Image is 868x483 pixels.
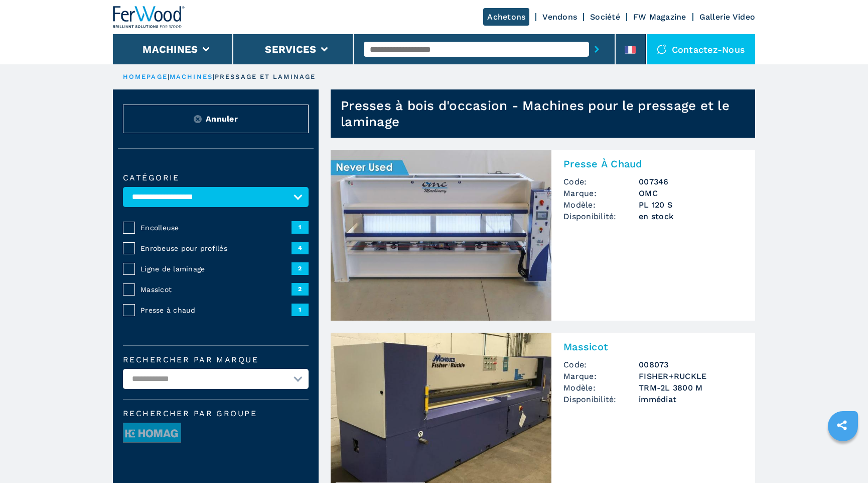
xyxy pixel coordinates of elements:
[215,72,316,81] p: pressage et laminage
[292,283,309,295] span: 2
[123,174,309,182] label: catégorie
[265,43,316,55] button: Services
[140,243,292,253] span: Enrobeuse pour profilés
[633,12,686,22] a: FW Magazine
[589,38,605,61] button: submit-button
[123,356,309,364] label: Rechercher par marque
[639,199,743,211] h3: PL 120 S
[483,8,529,26] a: Achetons
[213,73,215,80] span: |
[699,12,756,22] a: Gallerie Video
[639,359,743,370] h3: 008073
[331,150,551,321] img: Presse À Chaud OMC PL 120 S
[140,284,292,295] span: Massicot
[292,304,309,316] span: 1
[140,305,292,315] span: Presse à chaud
[292,221,309,233] span: 1
[639,176,743,187] h3: 007346
[563,211,639,222] span: Disponibilité:
[639,370,743,382] h3: FISHER+RUCKLE
[639,187,743,199] h3: OMC
[341,98,755,130] h1: Presses à bois d'occasion - Machines pour le pressage et le laminage
[639,382,743,394] h3: TRM-2L 3800 M
[563,359,639,370] span: Code:
[657,44,667,54] img: Contactez-nous
[563,382,639,394] span: Modèle:
[829,413,854,438] a: sharethis
[292,242,309,254] span: 4
[563,370,639,382] span: Marque:
[168,73,170,80] span: |
[123,105,309,133] button: ResetAnnuler
[563,176,639,187] span: Code:
[563,187,639,199] span: Marque:
[170,73,213,80] a: machines
[142,43,198,55] button: Machines
[825,438,860,475] iframe: Chat
[563,341,743,353] h2: Massicot
[639,211,743,222] span: en stock
[140,223,292,233] span: Encolleuse
[563,158,743,170] h2: Presse À Chaud
[206,113,238,125] span: Annuler
[123,410,309,418] span: Rechercher par groupe
[542,12,577,22] a: Vendons
[639,394,743,405] span: immédiat
[331,150,755,321] a: Presse À Chaud OMC PL 120 SPresse À ChaudCode:007346Marque:OMCModèle:PL 120 SDisponibilité:en stock
[113,6,185,28] img: Ferwood
[563,199,639,211] span: Modèle:
[123,423,181,443] img: image
[194,115,202,123] img: Reset
[590,12,620,22] a: Société
[140,264,292,274] span: Ligne de laminage
[647,34,756,64] div: Contactez-nous
[292,262,309,274] span: 2
[563,394,639,405] span: Disponibilité:
[123,73,168,80] a: HOMEPAGE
